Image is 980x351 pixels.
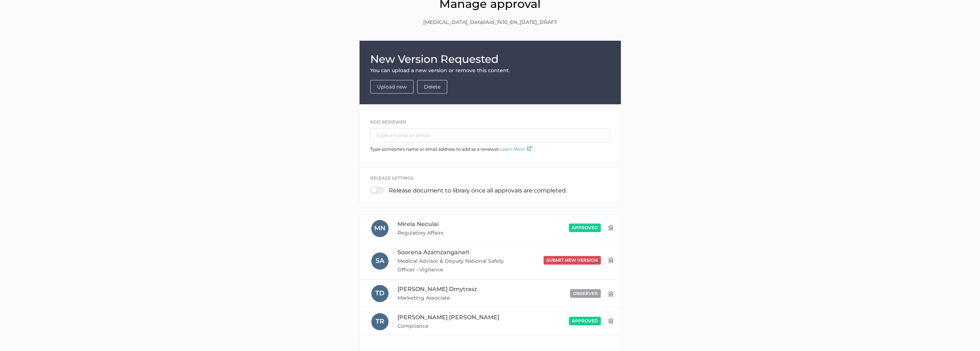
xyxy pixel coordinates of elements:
button: Upload new [370,80,414,94]
img: delete [608,318,614,324]
span: [PERSON_NAME] [PERSON_NAME] [397,314,499,321]
p: Release document to library once all approvals are completed. [389,187,567,194]
span: S A [376,257,384,265]
span: Soorena Azamzanganeh [397,249,469,256]
img: delete [608,257,614,263]
span: Mirela Neculai [397,221,439,227]
span: [PERSON_NAME] Dmytrasz [397,286,477,292]
span: T R [376,317,384,325]
img: external-link-icon.7ec190a1.svg [527,146,531,151]
span: Medical Advisor & Deputy National Safety Officer • Vigilance [397,257,506,274]
a: Learn More [500,146,531,152]
span: M N [374,224,386,232]
a: Upload new [377,84,407,90]
img: delete [608,225,614,231]
button: Delete [417,80,447,94]
span: submit new version [546,257,598,263]
span: release settings [370,175,414,181]
span: [MEDICAL_DATA]_DetailAid_7x10_EN_[DATE]_DRAFT [423,19,557,26]
div: You can upload a new version or remove this content. [370,67,610,74]
input: Type a name or email [370,128,610,142]
span: observer [573,291,598,296]
span: T D [375,289,385,297]
span: Marketing Associate [397,294,506,302]
span: Type someone's name or email address to add as a reviewer. [370,146,531,152]
span: Delete [424,80,440,93]
span: Compliance [397,322,506,330]
h1: New Version Requested [370,51,610,67]
span: Regulatory Affairs [397,229,506,237]
span: approved [572,318,598,324]
img: delete [608,291,614,297]
span: approved [572,225,598,230]
span: ADD REVIEWER [370,119,406,125]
